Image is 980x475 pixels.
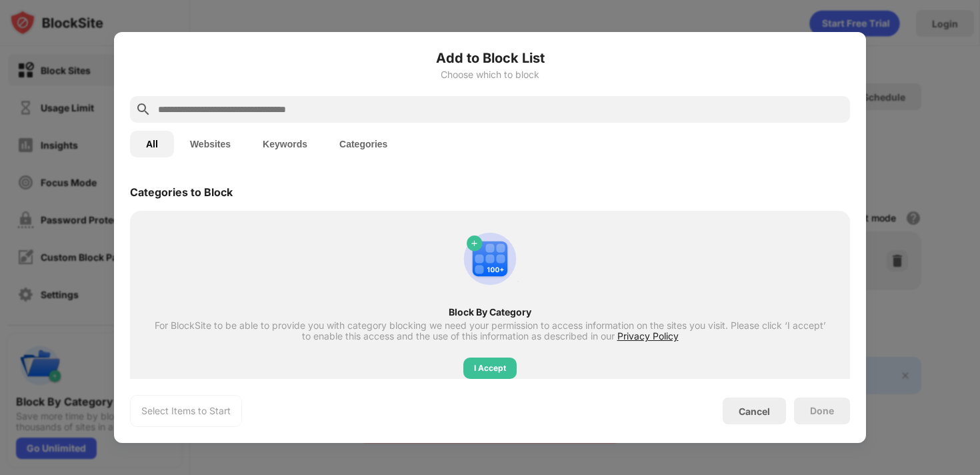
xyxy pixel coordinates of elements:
div: Cancel [739,406,770,417]
button: Categories [323,131,403,157]
button: Websites [174,131,247,157]
div: Choose which to block [130,69,850,80]
span: Privacy Policy [617,330,679,342]
div: Select Items to Start [141,404,231,418]
img: search.svg [135,101,151,117]
div: Done [810,406,834,416]
button: All [130,131,174,157]
button: Keywords [247,131,323,157]
h6: Add to Block List [130,48,850,68]
div: Block By Category [154,307,826,318]
div: For BlockSite to be able to provide you with category blocking we need your permission to access ... [154,320,826,342]
div: Categories to Block [130,185,233,199]
img: category-add.svg [458,227,522,291]
div: I Accept [474,362,506,375]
